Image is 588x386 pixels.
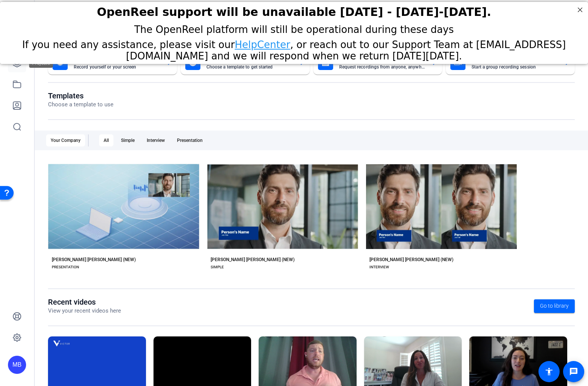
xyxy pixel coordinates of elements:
[339,65,426,69] mat-card-subtitle: Request recordings from anyone, anywhere
[8,356,26,374] div: MB
[369,257,453,263] div: [PERSON_NAME] [PERSON_NAME] (NEW)
[545,367,554,376] mat-icon: accessibility
[211,257,295,263] div: [PERSON_NAME] [PERSON_NAME] (NEW)
[74,65,160,69] mat-card-subtitle: Record yourself or your screen
[48,100,113,109] p: Choose a template to use
[46,134,85,146] div: Your Company
[48,91,113,100] h1: Templates
[22,37,566,60] span: If you need any assistance, please visit our , or reach out to our Support Team at [EMAIL_ADDRESS...
[48,297,121,307] h1: Recent videos
[211,264,224,270] div: SIMPLE
[235,37,290,48] a: HelpCenter
[575,3,585,13] div: Close Step
[540,302,569,310] span: Go to library
[116,134,139,146] div: Simple
[99,134,113,146] div: All
[134,22,454,33] span: The OpenReel platform will still be operational during these days
[369,264,389,270] div: INTERVIEW
[534,299,575,313] a: Go to library
[48,307,121,315] p: View your recent videos here
[9,3,579,17] h2: OpenReel support will be unavailable Thursday - Friday, October 16th-17th.
[52,257,136,263] div: [PERSON_NAME] [PERSON_NAME] (NEW)
[569,367,578,376] mat-icon: message
[52,264,79,270] div: PRESENTATION
[142,134,169,146] div: Interview
[472,65,558,69] mat-card-subtitle: Start a group recording session
[172,134,207,146] div: Presentation
[206,65,293,69] mat-card-subtitle: Choose a template to get started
